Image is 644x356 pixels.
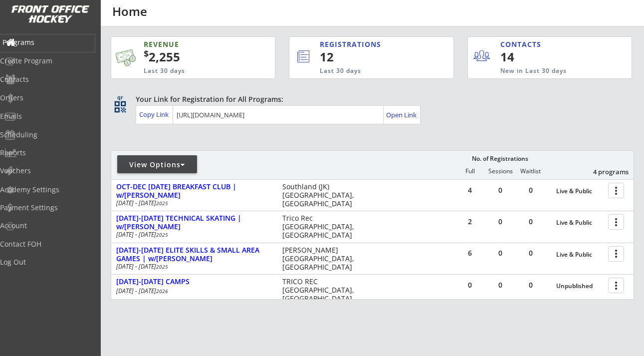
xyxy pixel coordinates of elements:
[156,231,168,238] em: 2025
[608,246,624,262] button: more_vert
[282,214,361,239] div: Trico Rec [GEOGRAPHIC_DATA], [GEOGRAPHIC_DATA]
[116,264,269,270] div: [DATE] - [DATE]
[114,94,126,101] div: qr
[500,39,546,49] div: CONTACTS
[485,250,515,257] div: 0
[116,288,269,294] div: [DATE] - [DATE]
[516,187,546,194] div: 0
[156,200,168,207] em: 2025
[116,183,272,200] div: OCT-DEC [DATE] BREAKFAST CLUB | w/[PERSON_NAME]
[320,48,420,65] div: 12
[577,167,629,176] div: 4 programs
[144,47,149,59] sup: $
[144,39,232,49] div: REVENUE
[144,48,243,65] div: 2,255
[136,94,603,104] div: Your Link for Registration for All Programs:
[282,183,361,208] div: Southland (JK) [GEOGRAPHIC_DATA], [GEOGRAPHIC_DATA]
[116,214,272,231] div: [DATE]-[DATE] TECHNICAL SKATING | w/[PERSON_NAME]
[556,251,603,258] div: Live & Public
[144,67,232,75] div: Last 30 days
[516,282,546,289] div: 0
[455,250,485,257] div: 6
[469,155,531,162] div: No. of Registrations
[320,39,411,49] div: REGISTRATIONS
[515,168,545,175] div: Waitlist
[2,39,92,46] div: Programs
[116,246,272,263] div: [DATE]-[DATE] ELITE SKILLS & SMALL AREA GAMES | w/[PERSON_NAME]
[485,218,515,225] div: 0
[608,183,624,198] button: more_vert
[500,67,585,75] div: New in Last 30 days
[116,232,269,238] div: [DATE] - [DATE]
[320,67,412,75] div: Last 30 days
[455,282,485,289] div: 0
[516,218,546,225] div: 0
[116,200,269,206] div: [DATE] - [DATE]
[455,187,485,194] div: 4
[608,278,624,293] button: more_vert
[556,188,603,195] div: Live & Public
[156,288,168,295] em: 2026
[608,214,624,230] button: more_vert
[117,160,197,170] div: View Options
[485,168,515,175] div: Sessions
[485,282,515,289] div: 0
[455,218,485,225] div: 2
[485,187,515,194] div: 0
[139,110,171,119] div: Copy Link
[282,278,361,303] div: TRICO REC [GEOGRAPHIC_DATA], [GEOGRAPHIC_DATA]
[386,111,418,119] div: Open Link
[113,99,128,114] button: qr_code
[116,278,272,286] div: [DATE]-[DATE] CAMPS
[156,263,168,270] em: 2025
[455,168,485,175] div: Full
[282,246,361,271] div: [PERSON_NAME] [GEOGRAPHIC_DATA], [GEOGRAPHIC_DATA]
[386,108,418,122] a: Open Link
[500,48,562,65] div: 14
[516,250,546,257] div: 0
[556,283,603,290] div: Unpublished
[556,219,603,226] div: Live & Public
